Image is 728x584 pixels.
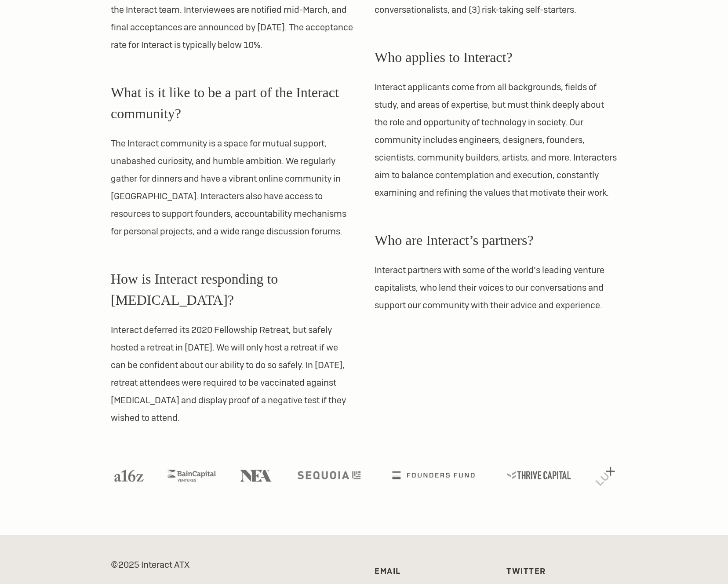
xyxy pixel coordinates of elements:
img: Thrive Capital logo [507,471,571,479]
a: Twitter [506,566,546,576]
img: A16Z logo [114,470,143,482]
img: Founders Fund logo [393,471,475,479]
img: NEA logo [240,470,272,482]
p: Interact applicants come from all backgrounds, fields of study, and areas of expertise, but must ... [375,78,617,201]
h3: How is Interact responding to [MEDICAL_DATA]? [111,268,353,310]
p: Interact partners with some of the world’s leading venture capitalists, who lend their voices to ... [375,261,617,314]
h3: Who are Interact’s partners? [375,230,617,251]
h3: What is it like to be a part of the Interact community? [111,82,353,124]
a: Email [375,566,401,576]
h3: Who applies to Interact? [375,47,617,68]
p: The Interact community is a space for mutual support, unabashed curiosity, and humble ambition. W... [111,135,353,240]
img: Sequoia logo [297,471,360,479]
img: Bain Capital Ventures logo [167,470,216,482]
p: © 2025 Interact ATX [111,556,353,573]
p: Interact deferred its 2020 Fellowship Retreat, but safely hosted a retreat in [DATE]. We will onl... [111,321,353,427]
img: Lux Capital logo [595,467,615,486]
